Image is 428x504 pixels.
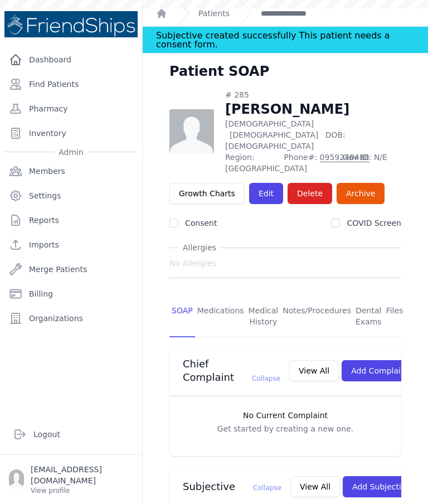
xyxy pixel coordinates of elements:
[4,11,138,37] img: Medical Missions EMR
[4,307,138,329] a: Organizations
[4,98,138,120] a: Pharmacy
[225,100,401,118] h1: [PERSON_NAME]
[4,258,138,280] a: Merge Patients
[4,283,138,305] a: Billing
[4,160,138,182] a: Members
[289,360,339,381] button: View All
[337,183,385,204] a: Archive
[169,183,245,204] a: Growth Charts
[4,49,138,71] a: Dashboard
[181,410,390,421] h3: No Current Complaint
[249,183,283,204] a: Edit
[169,258,216,269] span: No Allergies
[9,464,133,495] a: [EMAIL_ADDRESS][DOMAIN_NAME] View profile
[169,62,269,80] h1: Patient SOAP
[54,147,88,158] span: Admin
[4,185,138,207] a: Settings
[230,130,318,139] span: [DEMOGRAPHIC_DATA]
[143,27,428,54] div: Notification
[198,8,230,19] a: Patients
[288,183,332,204] button: Delete
[290,476,340,497] button: View All
[9,423,133,445] a: Logout
[343,476,420,497] button: Add Subjective
[353,296,384,337] a: Dental Exams
[4,234,138,256] a: Imports
[4,122,138,144] a: Inventory
[195,296,246,337] a: Medications
[343,152,401,174] span: Gov ID: N/E
[169,109,214,154] img: person-242608b1a05df3501eefc295dc1bc67a.jpg
[185,219,217,227] label: Consent
[252,375,280,382] span: Collapse
[169,296,401,337] nav: Tabs
[183,357,280,384] h3: Chief Complaint
[183,480,281,493] h3: Subjective
[342,360,418,381] button: Add Complaint
[156,27,415,53] div: Subjective created successfully This patient needs a consent form.
[384,296,406,337] a: Files
[280,296,353,337] a: Notes/Procedures
[246,296,281,337] a: Medical History
[225,118,401,152] p: [DEMOGRAPHIC_DATA]
[225,89,401,100] div: # 285
[31,464,133,486] p: [EMAIL_ADDRESS][DOMAIN_NAME]
[4,209,138,231] a: Reports
[253,484,281,492] span: Collapse
[347,219,401,227] label: COVID Screen
[169,296,195,337] a: SOAP
[225,152,277,174] span: Region: [GEOGRAPHIC_DATA]
[284,152,335,174] span: Phone#:
[31,486,133,495] p: View profile
[178,242,221,253] span: Allergies
[181,423,390,434] p: Get started by creating a new one.
[4,73,138,95] a: Find Patients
